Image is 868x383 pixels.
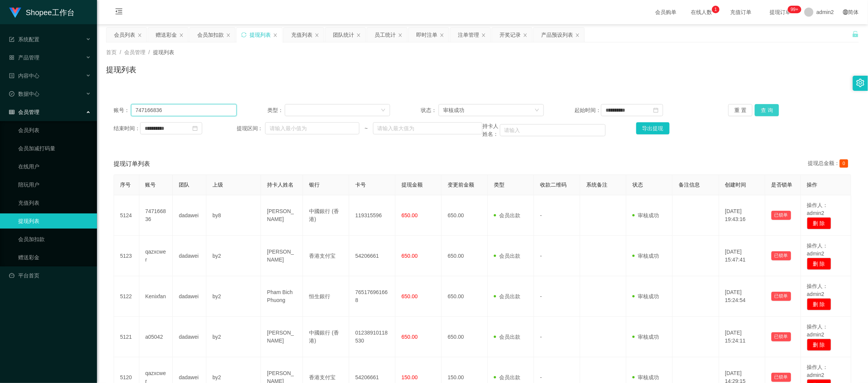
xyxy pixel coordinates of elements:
[206,195,261,236] td: by8
[482,122,500,138] span: 持卡人姓名：
[9,37,14,42] i: 图标: form
[9,54,39,61] span: 产品管理
[375,28,396,42] div: 员工统计
[179,182,189,188] span: 团队
[206,236,261,276] td: by2
[226,33,231,37] i: 图标: close
[261,236,303,276] td: [PERSON_NAME]
[359,125,373,132] span: ~
[458,28,479,42] div: 注单管理
[303,195,349,236] td: 中國銀行 (香港)
[9,268,91,283] a: 图标: dashboard平台首页
[807,283,828,297] span: 操作人：admin2
[719,195,765,236] td: [DATE] 19:43:16
[265,122,360,134] input: 请输入最小值为
[18,177,91,192] a: 陪玩用户
[442,317,488,357] td: 650.00
[807,243,828,257] span: 操作人：admin2
[448,182,474,188] span: 变更前金额
[771,332,791,341] button: 已锁单
[241,32,247,37] i: 图标: sync
[481,33,486,37] i: 图标: close
[715,6,717,13] p: 1
[442,195,488,236] td: 650.00
[106,0,132,25] i: 图标: menu-fold
[575,106,601,114] span: 起始时间：
[114,195,139,236] td: 5124
[807,182,818,188] span: 操作
[632,334,659,340] span: 审核成功
[852,31,859,37] i: 图标: unlock
[719,236,765,276] td: [DATE] 15:47:41
[535,108,539,113] i: 图标: down
[401,182,423,188] span: 提现金额
[349,317,395,357] td: 01238910118530
[303,276,349,317] td: 恒生銀行
[114,106,131,114] span: 账号：
[349,195,395,236] td: 119315596
[18,123,91,138] a: 会员列表
[303,236,349,276] td: 香港支付宝
[771,292,791,301] button: 已锁单
[139,236,173,276] td: qazxcwer
[586,182,607,188] span: 系统备注
[575,33,580,37] i: 图标: close
[401,212,418,218] span: 650.00
[9,36,39,42] span: 系统配置
[500,28,521,42] div: 开奖记录
[114,236,139,276] td: 5123
[401,334,418,340] span: 650.00
[807,339,831,351] button: 删 除
[632,253,659,259] span: 审核成功
[807,217,831,229] button: 删 除
[401,293,418,299] span: 650.00
[309,182,320,188] span: 银行
[18,159,91,174] a: 在线用户
[632,293,659,299] span: 审核成功
[173,195,206,236] td: dadawei
[687,9,716,15] span: 在线人数
[114,276,139,317] td: 5122
[719,317,765,357] td: [DATE] 15:24:11
[18,213,91,229] a: 提现列表
[9,109,39,115] span: 会员管理
[148,49,150,55] span: /
[156,28,177,42] div: 赠送彩金
[349,236,395,276] td: 54206661
[273,33,278,37] i: 图标: close
[114,159,150,168] span: 提现订单列表
[679,182,700,188] span: 备注信息
[540,293,542,299] span: -
[788,6,801,13] sup: 335
[137,33,142,37] i: 图标: close
[356,33,361,37] i: 图标: close
[315,33,319,37] i: 图标: close
[114,28,135,42] div: 会员列表
[9,109,14,115] i: 图标: table
[114,125,140,132] span: 结束时间：
[719,276,765,317] td: [DATE] 15:24:54
[206,276,261,317] td: by2
[771,373,791,382] button: 已锁单
[442,236,488,276] td: 650.00
[807,202,828,216] span: 操作人：admin2
[114,317,139,357] td: 5121
[807,258,831,270] button: 删 除
[261,317,303,357] td: [PERSON_NAME]
[401,374,418,380] span: 150.00
[755,104,779,116] button: 查 询
[106,64,136,75] h1: 提现列表
[421,106,439,114] span: 状态：
[636,122,670,134] button: 导出提现
[197,28,224,42] div: 会员加扣款
[398,33,403,37] i: 图标: close
[212,182,223,188] span: 上级
[807,324,828,338] span: 操作人：admin2
[18,250,91,265] a: 赠送彩金
[139,317,173,357] td: a05042
[771,211,791,220] button: 已锁单
[250,28,271,42] div: 提现列表
[540,182,567,188] span: 收款二维码
[26,0,75,25] h1: Shopee工作台
[18,232,91,247] a: 会员加扣款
